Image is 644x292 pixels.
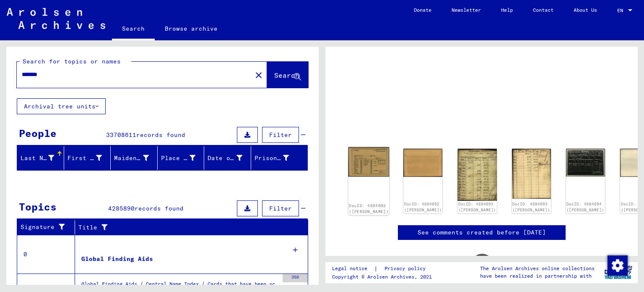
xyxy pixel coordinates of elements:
[21,151,65,165] div: Last Name
[251,146,308,170] mat-header-cell: Prisoner #
[136,131,185,139] span: records found
[262,127,299,143] button: Filter
[21,154,54,163] div: Last Name
[512,202,550,212] a: DocID: 4684093 ([PERSON_NAME])
[81,280,278,292] div: Global Finding Aids / Central Name Index / Cards that have been scanned during first sequential m...
[68,154,102,163] div: First Name
[269,131,292,139] span: Filter
[480,265,595,272] p: The Arolsen Archives online collections
[267,62,308,88] button: Search
[21,223,68,231] div: Signature
[106,131,136,139] span: 33708611
[114,154,149,163] div: Maiden Name
[17,146,64,170] mat-header-cell: Last Name
[19,199,57,214] div: Topics
[332,273,436,281] p: Copyright © Arolsen Archives, 2021
[23,58,121,65] mat-label: Search for topics or names
[332,264,374,273] a: Legal notice
[566,202,604,212] a: DocID: 4684094 ([PERSON_NAME])
[403,149,442,177] img: 002.jpg
[112,18,155,40] a: Search
[457,149,496,201] img: 001.jpg
[274,71,299,79] span: Search
[155,18,228,39] a: Browse archive
[114,151,159,165] div: Maiden Name
[111,146,158,170] mat-header-cell: Maiden Name
[254,70,264,80] mat-icon: close
[404,202,442,212] a: DocID: 4684092 ([PERSON_NAME])
[208,154,242,163] div: Date of Birth
[566,149,605,176] img: 001.jpg
[378,264,436,273] a: Privacy policy
[262,200,299,216] button: Filter
[349,203,389,214] a: DocID: 4684092 ([PERSON_NAME])
[269,205,292,212] span: Filter
[617,8,626,13] span: EN
[254,151,300,165] div: Prisoner #
[283,274,308,282] div: 350
[602,262,634,283] img: yv_logo.png
[17,235,75,274] td: 0
[7,8,105,29] img: Arolsen_neg.svg
[68,151,113,165] div: First Name
[64,146,111,170] mat-header-cell: First Name
[78,221,300,234] div: Title
[158,146,205,170] mat-header-cell: Place of Birth
[135,205,184,212] span: records found
[250,66,267,83] button: Clear
[254,154,289,163] div: Prisoner #
[348,147,390,176] img: 001.jpg
[108,205,135,212] span: 4285890
[512,149,551,199] img: 002.jpg
[458,202,496,212] a: DocID: 4684093 ([PERSON_NAME])
[81,255,153,263] div: Global Finding Aids
[418,228,546,237] a: See comments created before [DATE]
[21,221,77,234] div: Signature
[161,151,206,165] div: Place of Birth
[17,98,106,114] button: Archival tree units
[608,255,628,276] img: Change consent
[480,272,595,280] p: have been realized in partnership with
[19,126,57,141] div: People
[78,223,291,232] div: Title
[161,154,196,163] div: Place of Birth
[204,146,251,170] mat-header-cell: Date of Birth
[332,264,436,273] div: |
[208,151,253,165] div: Date of Birth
